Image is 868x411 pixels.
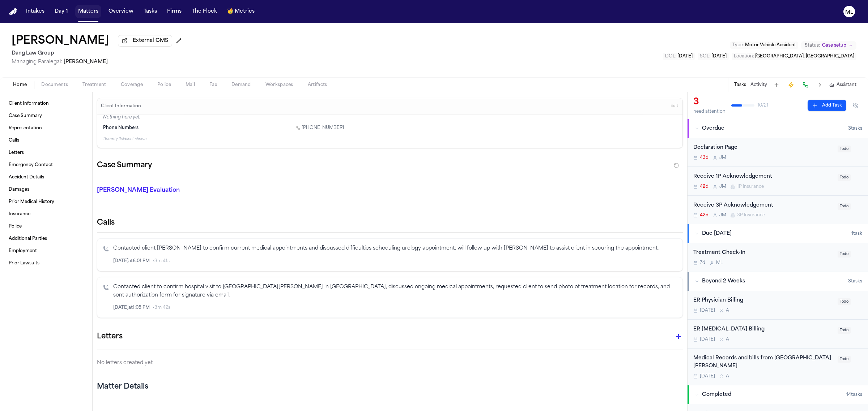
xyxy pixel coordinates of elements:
[838,327,851,334] span: Todo
[822,43,846,48] span: Case setup
[103,114,677,122] p: Nothing here yet.
[829,82,856,88] button: Assistant
[6,258,86,269] a: Prior Lawsuits
[693,249,833,257] div: Treatment Check-In
[224,5,258,18] button: crownMetrics
[688,272,868,291] button: Beyond 2 Weeks3tasks
[209,82,217,88] span: Fax
[688,119,868,138] button: Overdue3tasks
[164,5,184,18] a: Firms
[6,110,86,122] a: Case Summary
[103,125,139,131] span: Phone Numbers
[103,137,677,142] p: 11 empty fields not shown.
[838,146,851,152] span: Todo
[700,260,705,266] span: 7d
[153,305,170,311] span: • 3m 42s
[6,159,86,171] a: Emergency Contact
[97,359,683,367] p: No letters created yet
[153,258,170,264] span: • 3m 41s
[737,212,765,218] span: 3P Insurance
[9,187,29,192] span: Damages
[786,80,796,90] button: Create Immediate Task
[12,35,109,48] h1: [PERSON_NAME]
[848,126,862,131] span: 3 task s
[745,43,796,47] span: Motor Vehicle Accident
[23,5,47,18] button: Intakes
[113,258,150,264] span: [DATE] at 6:01 PM
[693,354,833,371] div: Medical Records and bills from [GEOGRAPHIC_DATA][PERSON_NAME]
[113,245,677,253] p: Contacted client [PERSON_NAME] to confirm current medical appointments and discussed difficulties...
[12,35,109,48] button: Edit matter name
[755,54,854,59] span: [GEOGRAPHIC_DATA], [GEOGRAPHIC_DATA]
[693,96,726,108] div: 3
[732,53,856,60] button: Edit Location: Austin, TX
[677,54,693,59] span: [DATE]
[688,320,868,349] div: Open task: ER Radiology Billing
[9,8,17,15] a: Home
[771,80,782,90] button: Add Task
[688,167,868,196] div: Open task: Receive 1P Acknowledgement
[6,245,86,257] a: Employment
[6,147,86,159] a: Letters
[702,391,731,398] span: Completed
[693,202,833,210] div: Receive 3P Acknowledgement
[9,113,42,119] span: Case Summary
[41,82,68,88] span: Documents
[133,37,168,44] span: External CMS
[700,184,709,190] span: 42d
[64,59,108,65] span: [PERSON_NAME]
[9,199,54,205] span: Prior Medical History
[227,8,233,15] span: crown
[700,54,710,59] span: SOL :
[121,82,143,88] span: Coverage
[113,283,677,300] p: Contacted client to confirm hospital visit to [GEOGRAPHIC_DATA][PERSON_NAME] in [GEOGRAPHIC_DATA]...
[99,103,142,109] h3: Client Information
[711,54,727,59] span: [DATE]
[663,53,695,60] button: Edit DOL: 2025-07-25
[186,82,195,88] span: Mail
[9,125,42,131] span: Representation
[6,221,86,232] a: Police
[693,109,726,114] div: need attention
[97,382,148,392] h2: Matter Details
[726,373,729,379] span: A
[693,325,833,334] div: ER [MEDICAL_DATA] Billing
[308,82,327,88] span: Artifacts
[837,82,856,88] span: Assistant
[6,196,86,208] a: Prior Medical History
[688,196,868,224] div: Open task: Receive 3P Acknowledgement
[845,10,853,15] text: ML
[6,208,86,220] a: Insurance
[688,385,868,404] button: Completed14tasks
[688,138,868,167] div: Open task: Declaration Page
[688,243,868,272] div: Open task: Treatment Check-In
[6,122,86,134] a: Representation
[106,5,136,18] a: Overview
[9,224,22,229] span: Police
[688,291,868,320] div: Open task: ER Physician Billing
[97,160,152,171] h2: Case Summary
[838,298,851,305] span: Todo
[6,184,86,195] a: Damages
[700,155,709,161] span: 43d
[97,186,286,195] p: [PERSON_NAME] Evaluation
[231,82,251,88] span: Demand
[702,125,724,132] span: Overdue
[702,230,732,237] span: Due [DATE]
[12,59,62,65] span: Managing Paralegal:
[726,308,729,313] span: A
[726,337,729,342] span: A
[693,173,833,181] div: Receive 1P Acknowledgement
[52,5,71,18] button: Day 1
[9,138,19,143] span: Calls
[9,211,30,217] span: Insurance
[750,82,767,88] button: Activity
[9,174,44,180] span: Accident Details
[800,80,810,90] button: Make a Call
[700,308,715,313] span: [DATE]
[732,43,744,47] span: Type :
[189,5,220,18] a: The Flock
[9,248,37,254] span: Employment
